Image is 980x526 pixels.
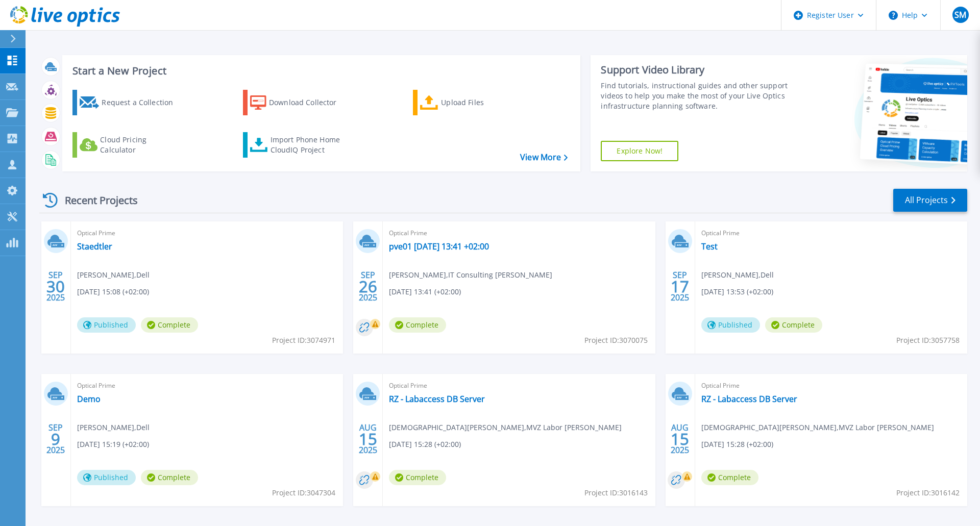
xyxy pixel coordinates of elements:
span: Complete [701,470,758,485]
a: All Projects [893,189,967,212]
div: AUG 2025 [358,420,378,458]
span: [DATE] 13:53 (+02:00) [701,286,773,297]
span: Optical Prime [701,380,961,391]
span: [PERSON_NAME] , Dell [77,269,150,281]
span: 17 [671,282,689,291]
span: Project ID: 3070075 [584,335,648,346]
span: Published [77,317,136,333]
span: Complete [141,470,198,485]
span: [PERSON_NAME] , IT Consulting [PERSON_NAME] [389,269,552,281]
span: Published [701,317,760,333]
div: Recent Projects [39,188,152,213]
span: [DEMOGRAPHIC_DATA][PERSON_NAME] , MVZ Labor [PERSON_NAME] [701,422,934,433]
span: [DATE] 15:28 (+02:00) [701,439,773,450]
span: [DEMOGRAPHIC_DATA][PERSON_NAME] , MVZ Labor [PERSON_NAME] [389,422,622,433]
span: Optical Prime [77,228,337,239]
span: Optical Prime [77,380,337,391]
span: 9 [51,435,60,443]
div: Upload Files [441,92,523,113]
span: Project ID: 3016143 [584,487,648,498]
div: Download Collector [269,92,351,113]
a: Test [701,241,718,252]
span: [DATE] 13:41 (+02:00) [389,286,461,297]
span: Published [77,470,136,485]
a: RZ - Labaccess DB Server [701,394,797,404]
a: Upload Files [413,90,527,115]
div: Find tutorials, instructional guides and other support videos to help you make the most of your L... [601,81,793,111]
span: Complete [389,470,446,485]
a: pve01 [DATE] 13:41 +02:00 [389,241,489,252]
span: Project ID: 3074971 [272,335,335,346]
div: Import Phone Home CloudIQ Project [271,135,350,155]
a: Request a Collection [72,90,186,115]
span: [PERSON_NAME] , Dell [701,269,774,281]
span: 26 [359,282,377,291]
div: Cloud Pricing Calculator [100,135,182,155]
div: SEP 2025 [358,268,378,305]
span: [PERSON_NAME] , Dell [77,422,150,433]
span: Complete [389,317,446,333]
span: [DATE] 15:28 (+02:00) [389,439,461,450]
h3: Start a New Project [72,65,568,77]
span: Complete [141,317,198,333]
a: Explore Now! [601,141,678,161]
a: Staedtler [77,241,112,252]
a: View More [520,153,568,162]
a: Demo [77,394,101,404]
a: RZ - Labaccess DB Server [389,394,485,404]
span: [DATE] 15:08 (+02:00) [77,286,149,297]
span: Project ID: 3016142 [896,487,960,498]
div: Request a Collection [102,92,183,113]
span: 30 [46,282,65,291]
span: Optical Prime [389,228,649,239]
span: 15 [671,435,689,443]
span: Complete [765,317,822,333]
a: Download Collector [243,90,357,115]
div: Support Video Library [601,63,793,77]
span: Project ID: 3047304 [272,487,335,498]
span: Project ID: 3057758 [896,335,960,346]
span: Optical Prime [701,228,961,239]
span: [DATE] 15:19 (+02:00) [77,439,149,450]
div: AUG 2025 [670,420,690,458]
span: SM [954,11,966,19]
span: Optical Prime [389,380,649,391]
div: SEP 2025 [46,420,65,458]
div: SEP 2025 [46,268,65,305]
div: SEP 2025 [670,268,690,305]
span: 15 [359,435,377,443]
a: Cloud Pricing Calculator [72,132,186,158]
